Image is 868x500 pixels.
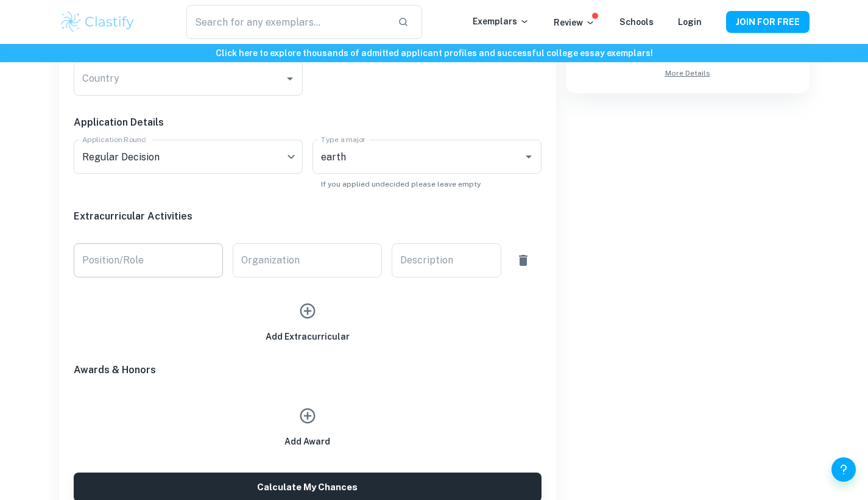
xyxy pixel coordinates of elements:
[59,10,136,34] img: Clastify logo
[82,134,146,145] label: Application Round
[74,209,542,224] h6: Extracurricular Activities
[74,140,303,174] div: Regular Decision
[266,330,350,343] h6: Add Extracurricular
[520,148,537,165] button: Open
[726,11,810,33] button: JOIN FOR FREE
[473,15,529,28] p: Exemplars
[831,457,856,482] button: Help and Feedback
[554,16,595,29] p: Review
[321,179,533,190] p: If you applied undecided please leave empty
[284,435,330,448] h6: Add Award
[74,363,542,377] h6: Awards & Honors
[678,17,702,27] a: Login
[74,115,542,130] h6: Application Details
[281,70,298,87] button: Open
[619,17,654,27] a: Schools
[321,134,366,145] label: Type a major
[580,68,795,79] a: More Details
[186,5,387,39] input: Search for any exemplars...
[2,46,866,60] h6: Click here to explore thousands of admitted applicant profiles and successful college essay exemp...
